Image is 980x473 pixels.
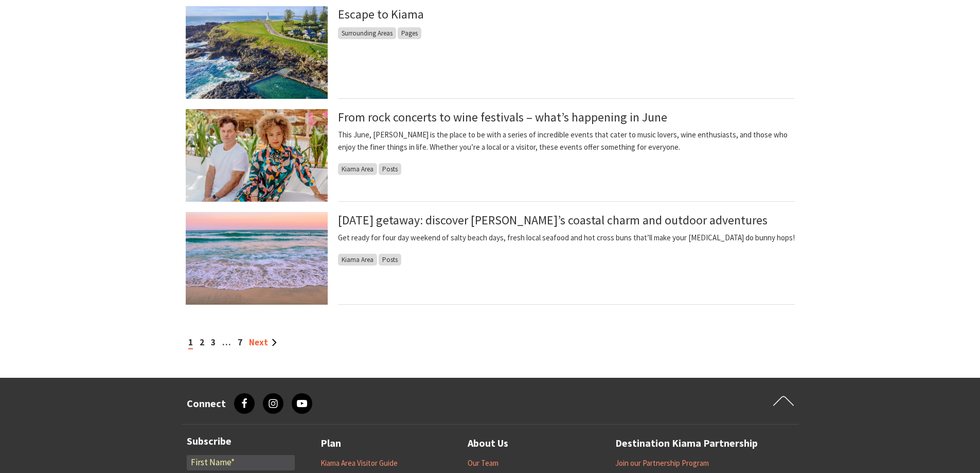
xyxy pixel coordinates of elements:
span: Surrounding Areas [338,27,396,39]
a: From rock concerts to wine festivals – what’s happening in June [338,109,667,125]
a: 2 [200,337,204,348]
a: Next [249,337,277,348]
h3: Subscribe [187,435,295,447]
span: Kiama Area [338,163,377,175]
a: About Us [468,435,508,452]
a: Kiama Area Visitor Guide [320,458,398,468]
span: Posts [379,163,401,175]
span: 1 [188,337,193,349]
h3: Connect [187,397,226,410]
p: Get ready for four day weekend of salty beach days, fresh local seafood and hot cross buns that’l... [338,232,795,244]
input: First Name* [187,455,295,470]
a: Join our Partnership Program [615,458,709,468]
span: … [222,337,231,348]
a: [DATE] getaway: discover [PERSON_NAME]’s coastal charm and outdoor adventures [338,212,768,228]
p: This June, [PERSON_NAME] is the place to be with a series of incredible events that cater to musi... [338,129,795,153]
a: Destination Kiama Partnership [615,435,758,452]
span: Posts [379,254,401,266]
a: Escape to Kiama [338,6,424,22]
a: Our Team [468,458,498,468]
span: Kiama Area [338,254,377,266]
a: 7 [238,337,242,348]
a: Plan [320,435,341,452]
span: Pages [398,27,421,39]
a: 3 [211,337,216,348]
